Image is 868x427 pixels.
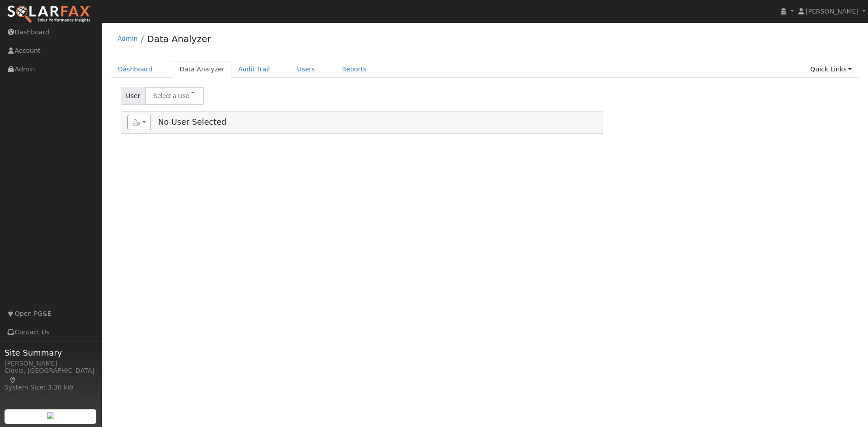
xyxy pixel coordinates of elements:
div: Clovis, [GEOGRAPHIC_DATA] [5,366,97,385]
input: Select a User [145,87,204,105]
div: System Size: 3.30 kW [5,383,97,392]
span: User [121,87,146,105]
img: SolarFax [7,5,92,24]
a: Users [290,61,322,78]
h5: No User Selected [127,115,596,130]
a: Dashboard [111,61,160,78]
a: Audit Trail [231,61,277,78]
a: Reports [335,61,373,78]
a: Quick Links [803,61,859,78]
a: Map [9,376,17,384]
img: retrieve [47,412,54,419]
span: [PERSON_NAME] [806,8,859,15]
span: Site Summary [5,347,97,359]
a: Admin [118,35,138,42]
a: Data Analyzer [173,61,231,78]
a: Data Analyzer [147,33,211,44]
div: [PERSON_NAME] [5,359,97,368]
